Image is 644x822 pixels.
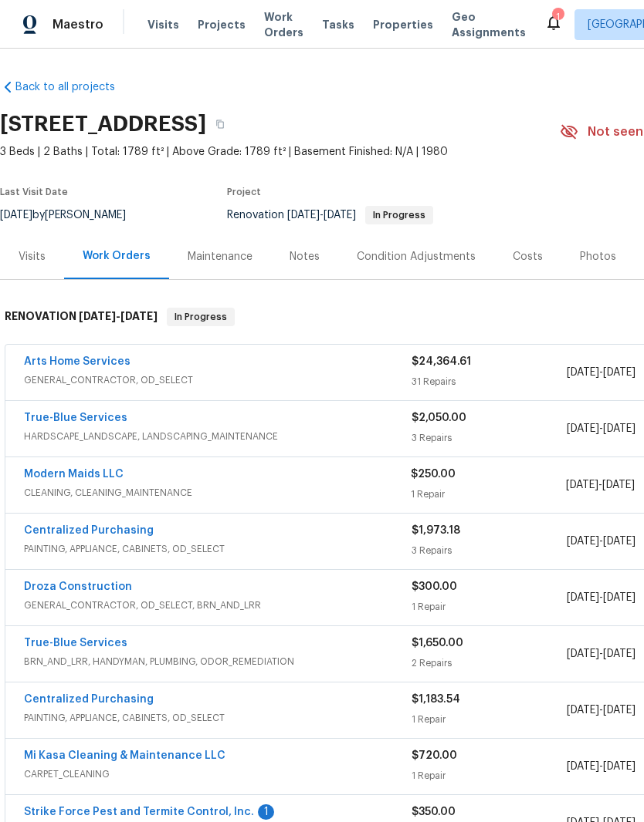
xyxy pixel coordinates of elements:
[602,480,635,490] span: [DATE]
[264,9,303,40] span: Work Orders
[513,249,543,264] div: Costs
[24,356,130,367] a: Arts Home Services
[287,210,356,221] span: -
[412,413,466,423] span: $2,050.00
[412,712,567,727] div: 1 Repair
[567,705,599,716] span: [DATE]
[567,592,599,603] span: [DATE]
[24,469,124,480] a: Modern Maids LLC
[567,365,636,380] span: -
[567,702,636,718] span: -
[24,429,412,444] span: HARDSCAPE_LANDSCAPE, LANDSCAPING_MAINTENANCE
[24,413,127,423] a: True-Blue Services
[79,311,116,322] span: [DATE]
[24,485,411,500] span: CLEANING, CLEANING_MAINTENANCE
[567,421,636,436] span: -
[83,248,151,264] div: Work Orders
[24,654,412,669] span: BRN_AND_LRR, HANDYMAN, PLUMBING, ODOR_REMEDIATION
[373,17,433,32] span: Properties
[567,367,599,378] span: [DATE]
[53,17,103,32] span: Maestro
[24,694,154,705] a: Centralized Purchasing
[24,766,412,782] span: CARPET_CLEANING
[603,367,636,378] span: [DATE]
[24,598,412,613] span: GENERAL_CONTRACTOR, OD_SELECT, BRN_AND_LRR
[566,480,598,490] span: [DATE]
[567,423,599,434] span: [DATE]
[567,759,636,774] span: -
[603,592,636,603] span: [DATE]
[567,534,636,549] span: -
[567,649,599,659] span: [DATE]
[603,761,636,772] span: [DATE]
[24,638,127,649] a: True-Blue Services
[367,211,432,220] span: In Progress
[258,804,274,820] div: 1
[357,249,476,264] div: Condition Adjustments
[227,210,433,221] span: Renovation
[227,187,261,197] span: Project
[120,311,158,322] span: [DATE]
[567,536,599,547] span: [DATE]
[412,374,567,389] div: 31 Repairs
[412,581,457,592] span: $300.00
[24,710,412,726] span: PAINTING, APPLIANCE, CABINETS, OD_SELECT
[567,761,599,772] span: [DATE]
[412,750,457,761] span: $720.00
[147,17,179,32] span: Visits
[206,110,234,138] button: Copy Address
[412,525,460,536] span: $1,973.18
[24,581,132,592] a: Droza Construction
[24,750,225,761] a: Mi Kasa Cleaning & Maintenance LLC
[412,768,567,783] div: 1 Repair
[24,525,154,536] a: Centralized Purchasing
[79,311,158,322] span: -
[412,807,456,817] span: $350.00
[322,19,354,30] span: Tasks
[580,249,616,264] div: Photos
[19,249,46,264] div: Visits
[168,309,233,325] span: In Progress
[290,249,320,264] div: Notes
[603,536,636,547] span: [DATE]
[412,543,567,558] div: 3 Repairs
[412,430,567,446] div: 3 Repairs
[566,477,635,493] span: -
[411,487,565,502] div: 1 Repair
[5,308,158,326] h6: RENOVATION
[412,655,567,671] div: 2 Repairs
[552,9,563,25] div: 1
[287,210,320,221] span: [DATE]
[567,646,636,662] span: -
[603,705,636,716] span: [DATE]
[198,17,246,32] span: Projects
[411,469,456,480] span: $250.00
[412,599,567,615] div: 1 Repair
[412,638,463,649] span: $1,650.00
[24,807,254,817] a: Strike Force Pest and Termite Control, Inc.
[24,372,412,388] span: GENERAL_CONTRACTOR, OD_SELECT
[188,249,253,264] div: Maintenance
[324,210,356,221] span: [DATE]
[603,649,636,659] span: [DATE]
[412,694,460,705] span: $1,183.54
[412,356,471,367] span: $24,364.61
[24,541,412,557] span: PAINTING, APPLIANCE, CABINETS, OD_SELECT
[603,423,636,434] span: [DATE]
[452,9,526,40] span: Geo Assignments
[567,590,636,605] span: -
